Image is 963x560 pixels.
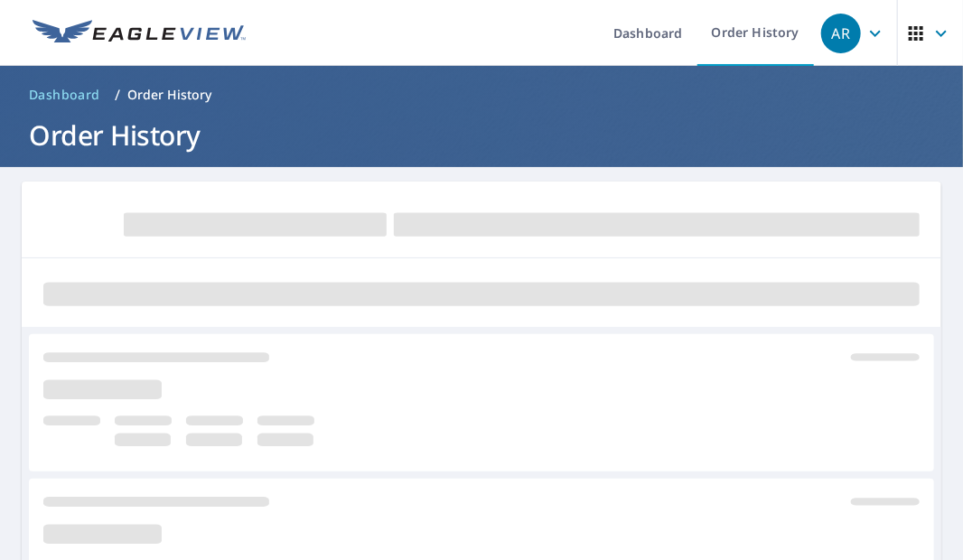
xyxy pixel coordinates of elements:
[22,117,941,154] h1: Order History
[22,80,941,109] nav: breadcrumb
[127,86,212,104] p: Order History
[33,20,246,47] img: EV Logo
[821,14,861,53] div: AR
[22,80,108,109] a: Dashboard
[29,86,100,104] span: Dashboard
[115,84,120,106] li: /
